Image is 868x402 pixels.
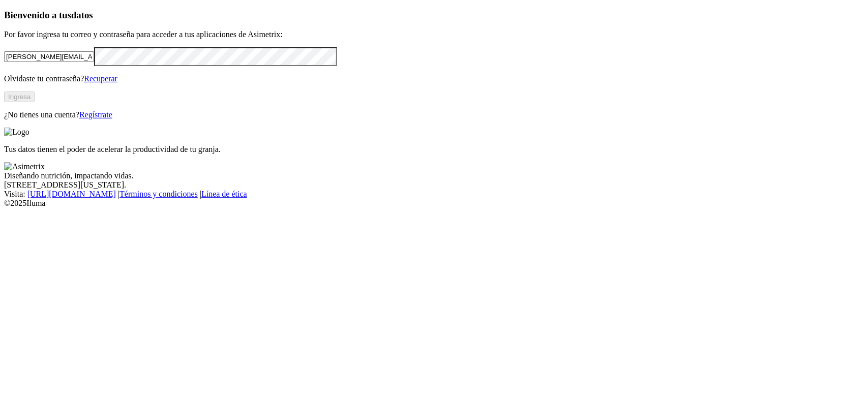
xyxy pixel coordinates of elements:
[4,190,864,199] div: Visita : | |
[119,190,198,198] a: Términos y condiciones
[4,10,864,21] h3: Bienvenido a tus
[4,91,35,102] button: Ingresa
[27,190,116,198] a: [URL][DOMAIN_NAME]
[4,128,29,137] img: Logo
[4,145,864,154] p: Tus datos tienen el poder de acelerar la productividad de tu granja.
[4,51,94,62] input: Tu correo
[4,30,864,39] p: Por favor ingresa tu correo y contraseña para acceder a tus aplicaciones de Asimetrix:
[4,74,864,83] p: Olvidaste tu contraseña?
[4,199,864,208] div: © 2025 Iluma
[4,110,864,119] p: ¿No tienes una cuenta?
[4,180,864,190] div: [STREET_ADDRESS][US_STATE].
[79,110,112,119] a: Regístrate
[71,10,93,20] span: datos
[4,162,45,171] img: Asimetrix
[201,190,247,198] a: Línea de ética
[84,74,117,83] a: Recuperar
[4,171,864,180] div: Diseñando nutrición, impactando vidas.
